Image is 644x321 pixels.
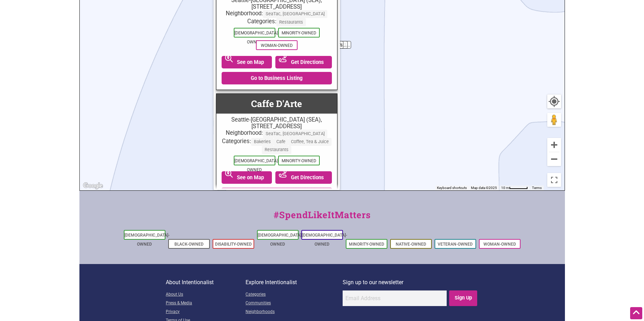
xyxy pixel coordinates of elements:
[274,138,288,146] span: Cafe
[278,28,320,38] span: Minority-Owned
[220,10,334,18] div: Neighborhood:
[288,138,332,146] span: Coffee, Tea & Juice
[222,171,272,184] a: See on Map
[234,156,275,165] span: [DEMOGRAPHIC_DATA]-Owned
[547,113,561,127] button: Drag Pegman onto the map to open Street View
[630,307,642,319] div: Scroll Back to Top
[262,146,291,154] span: Restaurants
[166,278,246,287] p: About Intentionalist
[256,40,298,50] span: Woman-Owned
[81,181,104,190] img: Google
[258,233,303,247] a: [DEMOGRAPHIC_DATA]-Owned
[251,98,302,109] a: Caffe D'Arte
[532,186,542,190] a: Terms
[547,172,562,188] button: Toggle fullscreen view
[438,242,473,247] a: Veteran-Owned
[246,299,343,308] a: Communities
[246,278,343,287] p: Explore Intentionalist
[81,181,104,190] a: Open this area in Google Maps (opens a new window)
[275,171,332,184] a: Get Directions
[471,186,497,190] span: Map data ©2025
[220,130,334,138] div: Neighborhood:
[222,187,332,200] a: Go to Business Listing
[215,242,252,247] a: Disability-Owned
[501,186,509,190] span: 10 m
[234,28,275,38] span: [DEMOGRAPHIC_DATA]-Owned
[499,186,530,190] button: Map Scale: 10 m per 50 pixels
[246,308,343,316] a: Neighborhoods
[220,116,334,130] div: Seattle-[GEOGRAPHIC_DATA] (SEA), [STREET_ADDRESS]
[220,138,334,154] div: Categories:
[437,186,467,190] button: Keyboard shortcuts
[166,290,246,299] a: About Us
[343,290,447,306] input: Email Address
[174,242,204,247] a: Black-Owned
[251,138,274,146] span: Bakeries
[263,130,327,138] span: SeaTac, [GEOGRAPHIC_DATA]
[263,10,327,18] span: SeaTac, [GEOGRAPHIC_DATA]
[343,278,478,287] p: Sign up to our newsletter
[246,290,343,299] a: Categories
[349,242,384,247] a: Minority-Owned
[222,56,272,68] a: See on Map
[302,233,347,247] a: [DEMOGRAPHIC_DATA]-Owned
[396,242,426,247] a: Native-Owned
[166,308,246,316] a: Privacy
[547,152,561,166] button: Zoom out
[124,233,170,247] a: [DEMOGRAPHIC_DATA]-Owned
[276,18,306,26] span: Restaurants
[166,299,246,308] a: Press & Media
[79,208,565,229] div: #SpendLikeItMatters
[222,72,332,84] a: Go to Business Listing
[449,290,477,306] input: Sign Up
[278,156,320,165] span: Minority-Owned
[547,138,561,152] button: Zoom in
[220,18,334,26] div: Categories:
[275,56,332,68] a: Get Directions
[547,94,561,108] button: Your Location
[483,242,516,247] a: Woman-Owned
